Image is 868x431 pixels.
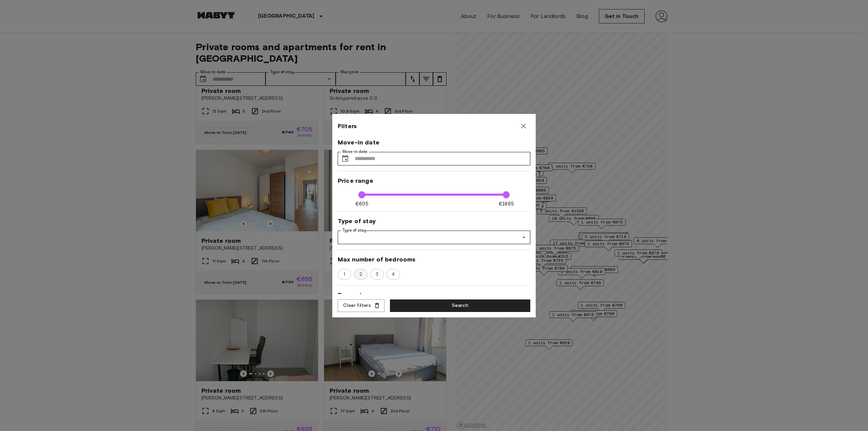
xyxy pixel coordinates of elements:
div: 2 [354,269,368,280]
span: 4 [388,271,398,278]
span: Price range [338,177,530,185]
label: Type of stay [342,228,366,233]
span: 1 [340,271,349,278]
button: Choose date [338,152,352,165]
span: Room size [338,291,530,299]
span: €605 [355,200,368,208]
span: 2 [356,271,366,278]
span: Max number of bedrooms [338,255,530,263]
div: 3 [370,269,384,280]
span: Move-in date [338,138,530,146]
label: Move-in date [342,149,368,155]
span: Filters [338,122,357,130]
span: 3 [372,271,382,278]
button: Search [390,299,530,312]
span: Type of stay [338,217,530,225]
button: Clear filters [338,299,384,312]
div: 4 [387,269,400,280]
div: 1 [338,269,351,280]
span: €1865 [499,200,514,208]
